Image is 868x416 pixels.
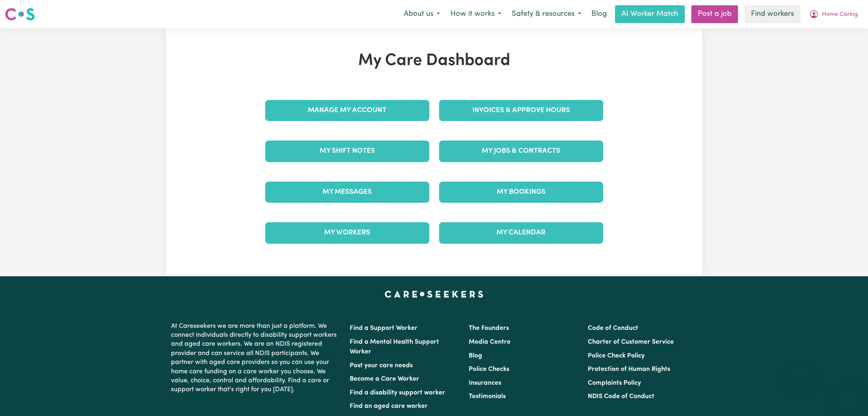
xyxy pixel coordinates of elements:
[588,393,654,400] a: NDIS Code of Conduct
[439,222,603,243] a: My Calendar
[265,182,429,203] a: My Messages
[350,362,413,369] a: Post your care needs
[507,6,587,23] button: Safety & resources
[691,5,738,23] a: Post a job
[265,100,429,121] a: Manage My Account
[265,222,429,243] a: My Workers
[588,366,670,373] a: Protection of Human Rights
[588,380,641,386] a: Complaints Policy
[745,5,801,23] a: Find workers
[588,325,638,331] a: Code of Conduct
[171,318,340,398] p: At Careseekers we are more than just a platform. We connect individuals directly to disability su...
[5,7,35,22] img: Careseekers logo
[439,141,603,162] a: My Jobs & Contracts
[588,353,645,359] a: Police Check Policy
[439,100,603,121] a: Invoices & Approve Hours
[792,364,808,380] iframe: Close message
[822,10,858,19] span: Home Caring
[587,5,612,23] a: Blog
[385,291,483,297] a: Careseekers home page
[836,383,862,409] iframe: Button to launch messaging window
[588,339,674,345] a: Charter of Customer Service
[5,5,35,24] a: Careseekers logo
[445,6,507,23] button: How it works
[469,393,506,400] a: Testimonials
[804,6,863,23] button: My Account
[350,376,419,382] a: Become a Care Worker
[469,339,511,345] a: Media Centre
[469,366,509,373] a: Police Checks
[265,141,429,162] a: My Shift Notes
[469,325,509,331] a: The Founders
[439,182,603,203] a: My Bookings
[398,6,445,23] button: About us
[350,339,439,355] a: Find a Mental Health Support Worker
[350,325,418,331] a: Find a Support Worker
[260,51,608,71] h1: My Care Dashboard
[469,380,501,386] a: Insurances
[350,390,445,396] a: Find a disability support worker
[350,403,428,409] a: Find an aged care worker
[615,5,685,23] a: AI Worker Match
[469,353,482,359] a: Blog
